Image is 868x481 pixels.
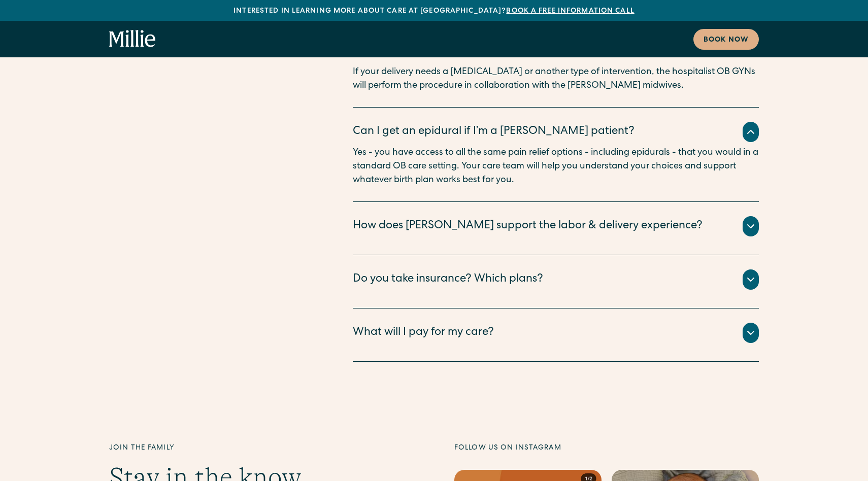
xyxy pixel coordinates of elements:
div: Can I get an epidural if I’m a [PERSON_NAME] patient? [353,124,635,141]
div: How does [PERSON_NAME] support the labor & delivery experience? [353,218,703,235]
div: Do you take insurance? Which plans? [353,271,543,288]
div: What will I pay for my care? [353,325,494,341]
p: ‍ [353,52,759,65]
a: Book a free information call [506,8,634,15]
div: Book now [704,35,749,46]
p: If your delivery needs a [MEDICAL_DATA] or another type of intervention, the hospitalist OB GYNs ... [353,65,759,93]
div: Follow us on Instagram [454,443,759,454]
div: Join the family [109,443,414,454]
p: Yes - you have access to all the same pain relief options - including epidurals - that you would ... [353,146,759,187]
a: Book now [693,29,759,50]
a: home [109,30,156,48]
